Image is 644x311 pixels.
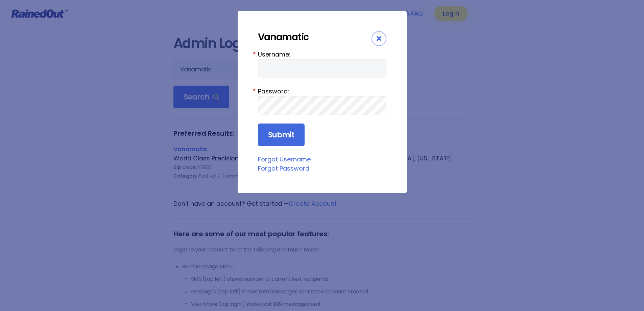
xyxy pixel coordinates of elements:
[258,31,372,43] div: Vanamatic
[258,164,309,173] a: Forgot Password
[258,124,305,147] input: Submit
[258,50,386,59] label: Username:
[372,31,386,46] div: Close
[258,155,311,163] a: Forgot Username
[258,87,386,96] label: Password:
